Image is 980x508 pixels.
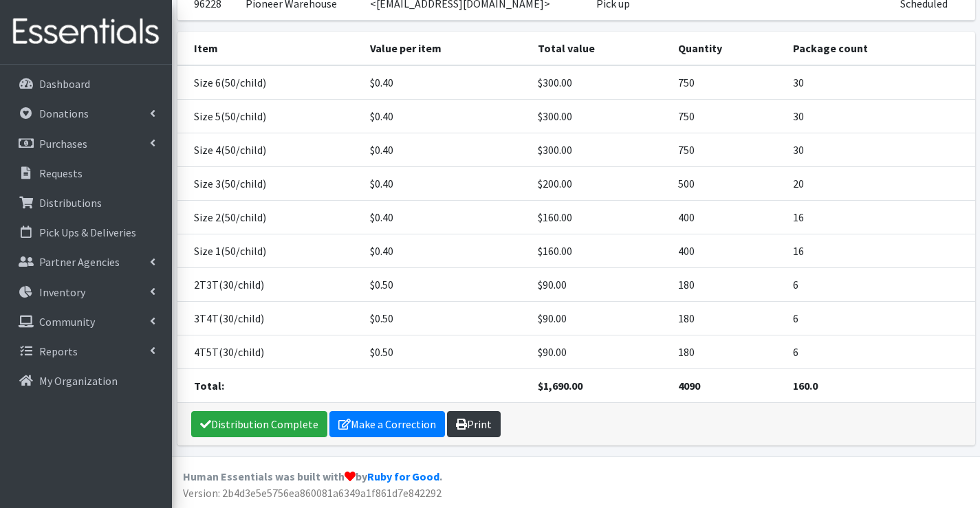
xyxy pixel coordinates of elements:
a: Requests [6,159,166,187]
strong: 160.0 [793,379,818,393]
td: 750 [670,133,785,167]
td: $160.00 [530,201,670,234]
td: $90.00 [530,302,670,335]
td: 4T5T(30/child) [177,335,362,369]
td: $300.00 [530,133,670,167]
td: Size 2(50/child) [177,201,362,234]
strong: 4090 [678,379,700,393]
td: $0.40 [362,201,530,234]
td: 180 [670,335,785,369]
td: $200.00 [530,167,670,201]
p: Inventory [39,285,85,299]
a: Donations [6,100,166,127]
td: 500 [670,167,785,201]
td: 750 [670,100,785,133]
img: HumanEssentials [6,9,166,55]
span: Version: 2b4d3e5e5756ea860081a6349a1f861d7e842292 [183,486,442,500]
a: Reports [6,338,166,365]
p: Pick Ups & Deliveries [39,225,136,239]
td: $90.00 [530,335,670,369]
a: Purchases [6,130,166,157]
a: Ruby for Good [367,470,439,483]
td: 30 [785,133,974,167]
th: Value per item [362,32,530,65]
td: 180 [670,268,785,302]
th: Item [177,32,362,65]
a: Pick Ups & Deliveries [6,219,166,246]
td: $0.50 [362,302,530,335]
a: Partner Agencies [6,248,166,276]
td: $0.50 [362,268,530,302]
td: $300.00 [530,100,670,133]
p: Dashboard [39,77,90,91]
a: Inventory [6,278,166,306]
td: Size 1(50/child) [177,234,362,268]
td: Size 5(50/child) [177,100,362,133]
td: $0.50 [362,335,530,369]
p: Purchases [39,137,87,151]
td: 30 [785,100,974,133]
td: 16 [785,201,974,234]
td: 6 [785,302,974,335]
p: Distributions [39,196,102,210]
a: Print [447,411,501,437]
th: Quantity [670,32,785,65]
a: Distributions [6,189,166,217]
td: $0.40 [362,65,530,100]
td: 20 [785,167,974,201]
td: $0.40 [362,133,530,167]
td: 6 [785,268,974,302]
td: $160.00 [530,234,670,268]
p: Reports [39,344,78,358]
a: Distribution Complete [191,411,327,437]
strong: Human Essentials was built with by . [183,470,442,483]
td: Size 4(50/child) [177,133,362,167]
p: Requests [39,166,83,180]
strong: Total: [194,379,224,393]
p: Partner Agencies [39,255,120,269]
p: Donations [39,107,89,120]
td: 3T4T(30/child) [177,302,362,335]
td: 6 [785,335,974,369]
p: My Organization [39,374,118,388]
td: 2T3T(30/child) [177,268,362,302]
td: 400 [670,201,785,234]
a: Make a Correction [329,411,445,437]
p: Community [39,315,95,329]
td: 180 [670,302,785,335]
td: $300.00 [530,65,670,100]
a: Dashboard [6,70,166,98]
td: Size 3(50/child) [177,167,362,201]
th: Package count [785,32,974,65]
td: $0.40 [362,100,530,133]
a: Community [6,308,166,335]
td: 16 [785,234,974,268]
td: 400 [670,234,785,268]
th: Total value [530,32,670,65]
td: $90.00 [530,268,670,302]
td: 750 [670,65,785,100]
strong: $1,690.00 [538,379,582,393]
td: Size 6(50/child) [177,65,362,100]
td: $0.40 [362,234,530,268]
td: $0.40 [362,167,530,201]
a: My Organization [6,367,166,395]
td: 30 [785,65,974,100]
